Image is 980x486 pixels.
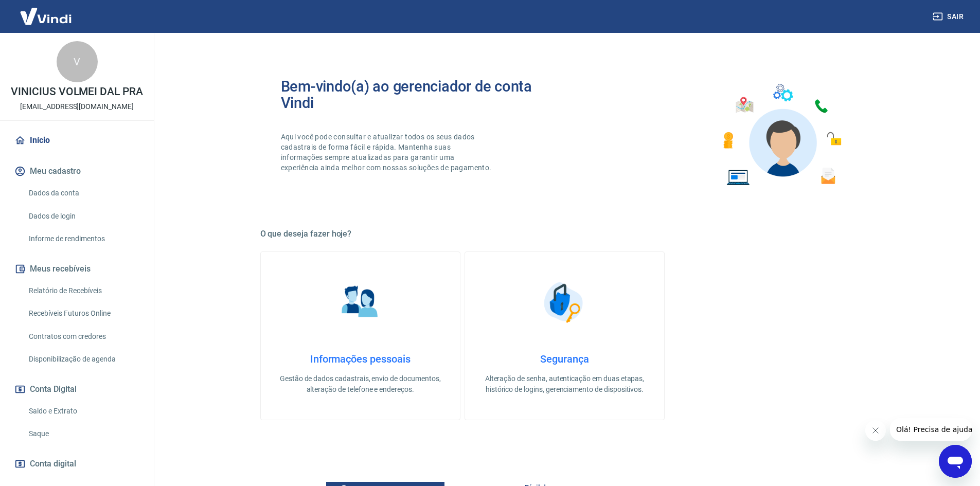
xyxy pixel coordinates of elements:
p: Alteração de senha, autenticação em duas etapas, histórico de logins, gerenciamento de dispositivos. [482,373,648,395]
img: Informações pessoais [334,277,386,328]
span: Olá! Precisa de ajuda? [6,7,86,15]
a: SegurançaSegurançaAlteração de senha, autenticação em duas etapas, histórico de logins, gerenciam... [465,251,665,420]
img: Vindi [12,1,79,32]
a: Saldo e Extrato [25,401,141,422]
img: Imagem de um avatar masculino com diversos icones exemplificando as funcionalidades do gerenciado... [714,78,849,192]
a: Saque [25,423,141,444]
h2: Bem-vindo(a) ao gerenciador de conta Vindi [281,78,565,111]
img: Segurança [539,277,590,328]
div: V [57,41,98,82]
p: Aqui você pode consultar e atualizar todos os seus dados cadastrais de forma fácil e rápida. Mant... [281,132,494,173]
a: Início [12,129,141,152]
iframe: Botão para abrir a janela de mensagens [939,445,972,478]
iframe: Fechar mensagem [865,420,886,441]
button: Meus recebíveis [12,258,141,280]
a: Dados da conta [25,183,141,204]
iframe: Mensagem da empresa [890,418,972,441]
a: Dados de login [25,206,141,227]
button: Sair [931,7,968,26]
a: Informe de rendimentos [25,228,141,249]
p: VINICIUS VOLMEI DAL PRA [11,86,143,97]
a: Relatório de Recebíveis [25,280,141,301]
a: Informações pessoaisInformações pessoaisGestão de dados cadastrais, envio de documentos, alteraçã... [260,251,460,420]
button: Meu cadastro [12,160,141,183]
p: Gestão de dados cadastrais, envio de documentos, alteração de telefone e endereços. [277,373,443,395]
button: Conta Digital [12,378,141,401]
h4: Informações pessoais [277,353,443,365]
a: Conta digital [12,453,141,475]
a: Contratos com credores [25,326,141,347]
h4: Segurança [482,353,648,365]
a: Disponibilização de agenda [25,349,141,370]
a: Recebíveis Futuros Online [25,303,141,324]
span: Conta digital [30,457,76,471]
p: [EMAIL_ADDRESS][DOMAIN_NAME] [20,101,134,112]
h5: O que deseja fazer hoje? [260,229,869,239]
